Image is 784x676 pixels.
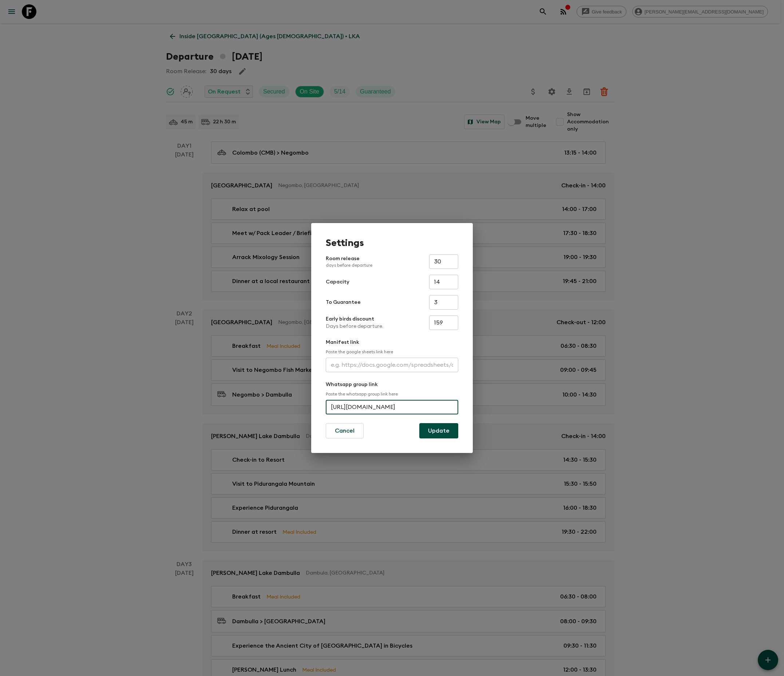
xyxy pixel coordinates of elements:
[326,391,458,397] p: Paste the whatsapp group link here
[326,349,458,355] p: Paste the google sheets link here
[326,423,364,438] button: Cancel
[326,400,458,414] input: e.g. https://chat.whatsapp.com/...
[326,299,361,306] p: To Guarantee
[419,423,458,438] button: Update
[326,381,458,388] p: Whatsapp group link
[429,275,458,289] input: e.g. 14
[326,278,349,286] p: Capacity
[326,358,458,372] input: e.g. https://docs.google.com/spreadsheets/d/1P7Zz9v8J0vXy1Q/edit#gid=0
[326,339,458,346] p: Manifest link
[326,323,383,330] p: Days before departure.
[429,254,458,269] input: e.g. 30
[326,262,372,268] p: days before departure
[326,238,458,248] h1: Settings
[326,255,372,268] p: Room release
[429,315,458,330] input: e.g. 180
[326,315,383,323] p: Early birds discount
[429,295,458,310] input: e.g. 4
